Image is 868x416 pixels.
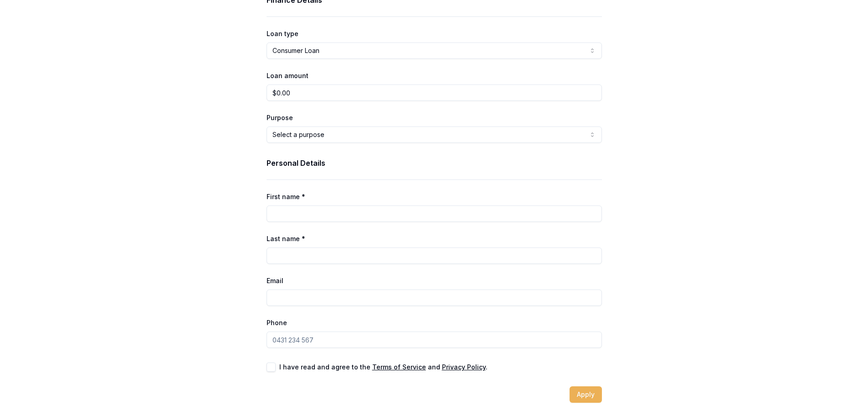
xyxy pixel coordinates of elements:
label: Purpose [267,114,293,121]
a: Privacy Policy [442,363,486,371]
input: $ [267,84,602,101]
button: Apply [570,386,602,403]
label: Email [267,277,283,284]
input: 0431 234 567 [267,332,602,348]
label: Loan type [267,30,298,37]
label: First name * [267,193,305,200]
label: Loan amount [267,72,308,79]
label: Last name * [267,235,305,242]
a: Terms of Service [372,363,426,371]
label: Phone [267,319,287,326]
h3: Personal Details [267,158,602,169]
label: I have read and agree to the and . [279,364,488,370]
